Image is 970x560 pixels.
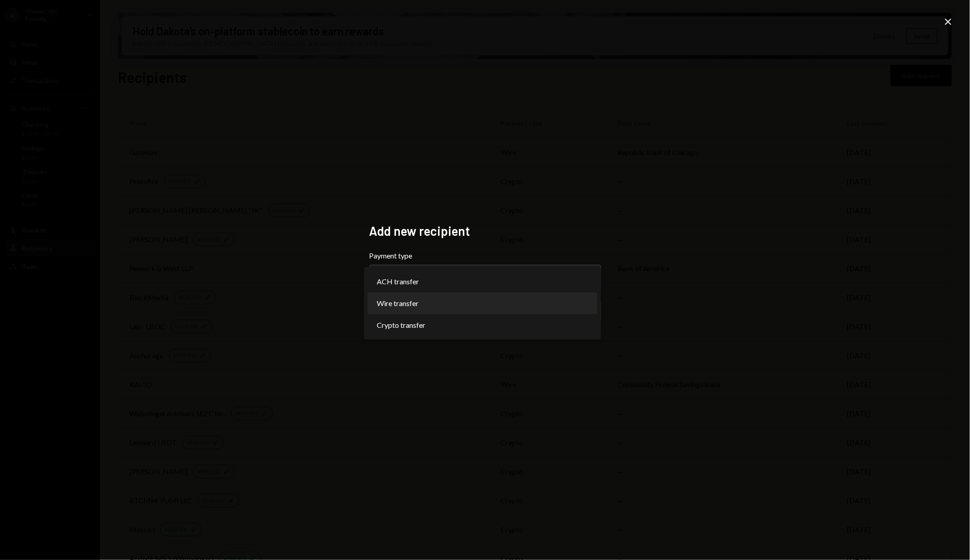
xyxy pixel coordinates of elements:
[377,276,419,287] span: ACH transfer
[377,320,425,331] span: Crypto transfer
[377,298,419,309] span: Wire transfer
[369,250,601,261] label: Payment type
[369,222,601,240] h2: Add new recipient
[369,265,601,290] button: Payment type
